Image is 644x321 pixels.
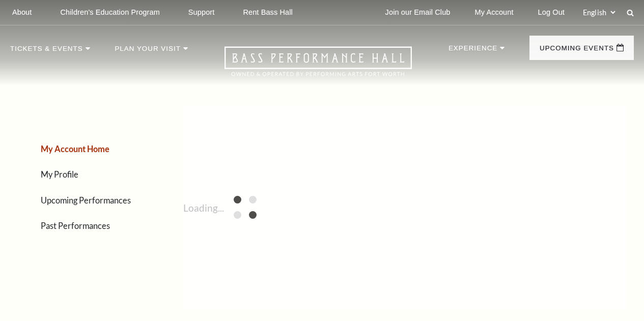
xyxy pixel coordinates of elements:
[243,8,293,17] p: Rent Bass Hall
[41,144,109,154] a: My Account Home
[540,45,614,57] p: Upcoming Events
[41,195,131,205] a: Upcoming Performances
[12,8,32,17] p: About
[115,45,181,57] p: Plan Your Visit
[188,8,215,17] p: Support
[449,45,497,57] p: Experience
[41,221,110,230] a: Past Performances
[581,8,617,17] select: Select:
[41,169,78,179] a: My Profile
[10,45,83,57] p: Tickets & Events
[60,8,159,17] p: Children's Education Program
